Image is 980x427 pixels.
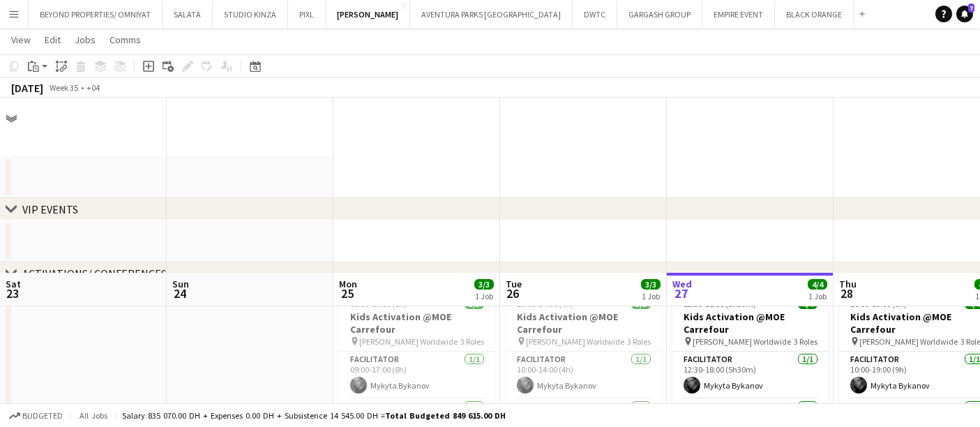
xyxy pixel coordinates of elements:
[672,352,829,399] app-card-role: Facilitator1/112:30-18:00 (5h30m)Mykyta Bykanov
[11,81,43,95] div: [DATE]
[11,33,31,46] span: View
[642,291,660,301] div: 1 Job
[573,1,617,28] button: DWTC
[839,278,857,290] span: Thu
[956,6,973,22] a: 7
[794,336,817,347] span: 3 Roles
[506,278,522,290] span: Tue
[672,310,829,336] h3: Kids Activation @MOE Carrefour
[702,1,775,28] button: EMPIRE EVENT
[6,31,36,49] a: View
[3,285,21,301] span: 23
[163,1,213,28] button: SALATA
[808,279,827,290] span: 4/4
[104,31,146,49] a: Comms
[170,285,189,301] span: 24
[968,3,974,13] span: 7
[29,1,163,28] button: BEYOND PROPERTIES/ OMNIYAT
[504,285,522,301] span: 26
[77,410,110,421] span: All jobs
[46,82,81,93] span: Week 35
[385,410,506,421] span: Total Budgeted 849 615.00 DH
[617,1,702,28] button: GARGASH GROUP
[672,278,692,290] span: Wed
[122,410,506,421] div: Salary 835 070.00 DH + Expenses 0.00 DH + Subsistence 14 545.00 DH =
[6,278,21,290] span: Sat
[506,352,662,399] app-card-role: Facilitator1/110:00-14:00 (4h)Mykyta Bykanov
[7,408,65,424] button: Budgeted
[410,1,573,28] button: AVENTURA PARKS [GEOGRAPHIC_DATA]
[213,1,288,28] button: STUDIO KINZA
[45,33,61,46] span: Edit
[837,285,857,301] span: 28
[22,411,63,421] span: Budgeted
[339,278,357,290] span: Mon
[808,291,827,301] div: 1 Job
[359,336,458,347] span: [PERSON_NAME] Worldwide
[460,336,484,347] span: 3 Roles
[39,31,66,49] a: Edit
[69,31,101,49] a: Jobs
[641,279,661,290] span: 3/3
[288,1,326,28] button: PIXL
[22,202,78,216] div: VIP EVENTS
[859,336,958,347] span: [PERSON_NAME] Worldwide
[110,33,141,46] span: Comms
[339,352,495,399] app-card-role: Facilitator1/109:00-17:00 (8h)Mykyta Bykanov
[474,279,494,290] span: 3/3
[86,82,100,93] div: +04
[172,278,189,290] span: Sun
[75,33,96,46] span: Jobs
[627,336,651,347] span: 3 Roles
[339,310,495,336] h3: Kids Activation @MOE Carrefour
[22,267,167,280] div: ACTIVATIONS/ CONFERENCES
[337,285,357,301] span: 25
[693,336,791,347] span: [PERSON_NAME] Worldwide
[326,1,410,28] button: [PERSON_NAME]
[506,310,662,336] h3: Kids Activation @MOE Carrefour
[670,285,692,301] span: 27
[775,1,854,28] button: BLACK ORANGE
[526,336,624,347] span: [PERSON_NAME] Worldwide
[475,291,493,301] div: 1 Job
